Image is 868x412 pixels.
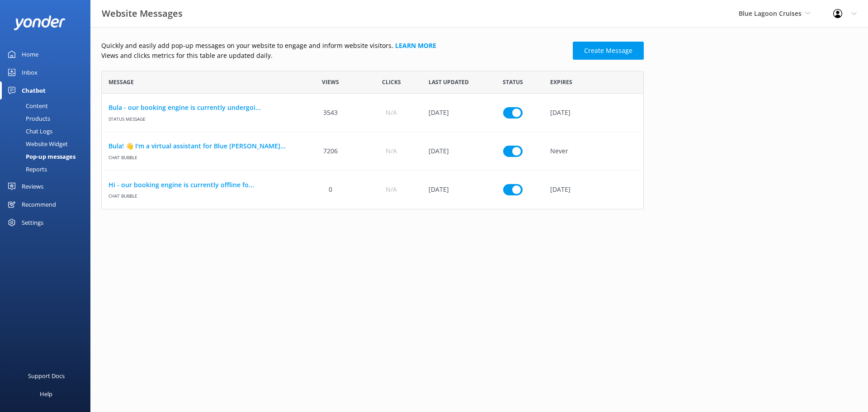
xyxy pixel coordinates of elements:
[101,170,644,209] div: row
[543,170,643,209] div: [DATE]
[5,112,50,125] div: Products
[5,99,90,112] a: Content
[28,367,65,385] div: Support Docs
[5,137,68,150] div: Website Widget
[22,195,56,213] div: Recommend
[386,146,397,156] span: N/A
[543,132,643,170] div: Never
[108,103,293,113] a: Bula - our booking engine is currently undergoi...
[300,132,361,170] div: 7206
[422,170,482,209] div: 29 Aug 2025
[300,94,361,132] div: 3543
[543,94,643,132] div: [DATE]
[550,78,572,86] span: Expires
[5,150,75,163] div: Pop-up messages
[422,132,482,170] div: 21 Aug 2025
[101,41,567,51] p: Quickly and easily add pop-up messages on your website to engage and inform website visitors.
[386,108,397,118] span: N/A
[22,177,43,195] div: Reviews
[22,213,43,232] div: Settings
[5,163,90,175] a: Reports
[101,94,644,132] div: row
[40,385,52,403] div: Help
[503,78,523,86] span: Status
[5,99,48,112] div: Content
[101,132,644,170] div: row
[322,78,339,86] span: Views
[22,81,46,99] div: Chatbot
[395,41,436,50] a: Learn more
[573,42,644,60] a: Create Message
[739,9,802,18] span: Blue Lagoon Cruises
[108,113,293,122] span: Status message
[382,78,401,86] span: Clicks
[5,163,47,175] div: Reports
[429,78,469,86] span: Last updated
[5,125,52,137] div: Chat Logs
[22,45,38,63] div: Home
[14,15,66,30] img: yonder-white-logo.png
[5,125,90,137] a: Chat Logs
[300,170,361,209] div: 0
[108,141,293,151] a: Bula! 👋 I'm a virtual assistant for Blue [PERSON_NAME]...
[101,94,644,209] div: grid
[386,185,397,194] span: N/A
[5,150,90,163] a: Pop-up messages
[102,6,183,21] h3: Website Messages
[5,112,90,125] a: Products
[108,190,293,199] span: Chat bubble
[108,180,293,190] a: Hi - our booking engine is currently offline fo...
[422,94,482,132] div: 29 Aug 2025
[22,63,38,81] div: Inbox
[5,137,90,150] a: Website Widget
[108,151,293,161] span: Chat bubble
[108,78,134,86] span: Message
[101,51,567,61] p: Views and clicks metrics for this table are updated daily.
